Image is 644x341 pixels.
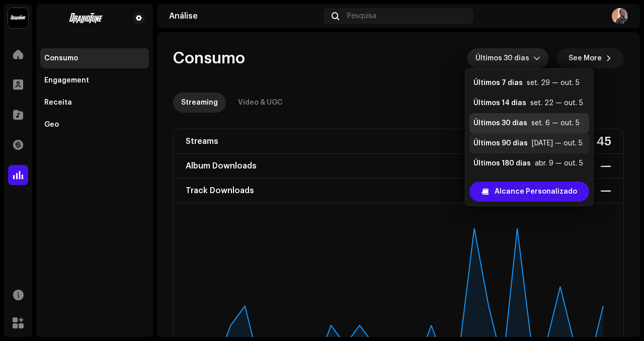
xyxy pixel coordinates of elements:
span: Alcance Personalizado [495,182,577,202]
div: set. 22 — out. 5 [530,98,583,108]
span: See More [569,48,602,68]
div: Streams [186,133,218,149]
div: [DATE] — out. 5 [532,138,583,148]
re-m-nav-item: Geo [40,115,149,135]
re-m-nav-item: Receita [40,93,149,113]
li: Últimos 7 dias [469,73,589,93]
div: Geo [44,121,59,129]
div: 45 [596,133,611,149]
div: Últimos 90 dias [473,138,528,148]
img: 4be5d718-524a-47ed-a2e2-bfbeb4612910 [44,12,129,24]
re-m-nav-item: Engagement [40,70,149,91]
div: set. 29 — out. 5 [527,78,580,88]
div: abr. 9 — out. 5 [535,158,583,168]
span: Pesquisa [347,12,376,20]
ul: Option List [465,69,593,198]
li: Últimos 30 dias [469,113,589,133]
img: 10370c6a-d0e2-4592-b8a2-38f444b0ca44 [8,8,28,28]
div: — [600,183,611,199]
span: Consumo [173,48,245,68]
div: Análise [169,12,319,20]
li: Últimos 180 dias [469,153,589,174]
div: Últimos 180 dias [473,158,531,168]
re-m-nav-item: Consumo [40,48,149,68]
div: Streaming [181,93,218,113]
li: Últimos 365 dias [469,174,589,194]
div: Video & UGC [238,93,283,113]
span: Últimos 30 dias [475,48,533,68]
div: Track Downloads [186,183,254,199]
div: Receita [44,99,72,107]
div: Engagement [44,76,89,84]
button: See More [556,48,624,68]
div: Últimos 14 dias [473,98,526,108]
li: Últimos 14 dias [469,93,589,113]
img: 7b737069-78ec-48fb-988a-d1426856974c [612,8,628,24]
div: Últimos 7 dias [473,78,523,88]
div: — [600,158,611,174]
div: set. 6 — out. 5 [531,118,580,128]
div: Album Downloads [186,158,257,174]
div: dropdown trigger [533,48,540,68]
div: Consumo [44,54,78,62]
div: Últimos 30 dias [473,118,527,128]
li: Últimos 90 dias [469,133,589,153]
